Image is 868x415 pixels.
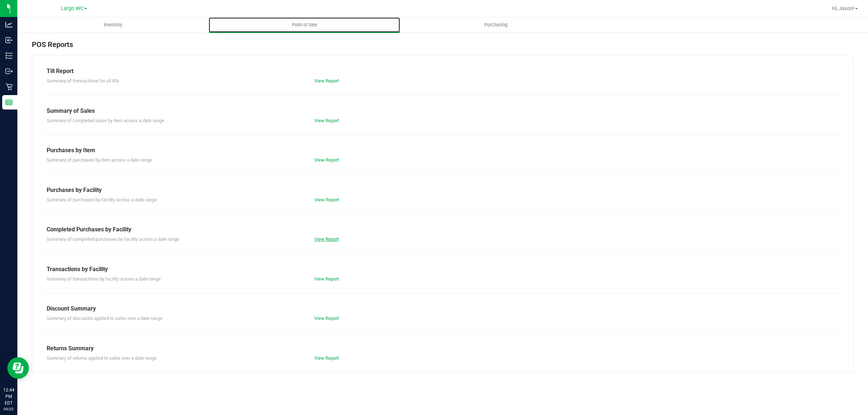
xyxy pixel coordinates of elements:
a: View Report [314,197,339,202]
a: View Report [314,118,339,123]
a: View Report [314,157,339,163]
p: 09/22 [3,406,14,412]
a: Inventory [17,17,209,33]
span: Hi, Jaxon! [832,5,854,11]
inline-svg: Inventory [5,52,13,59]
span: Largo WC [61,5,84,12]
a: View Report [314,78,339,84]
span: Summary of discounts applied to sales over a date range [47,316,162,321]
a: View Report [314,355,339,361]
div: Returns Summary [47,344,839,353]
span: Point of Sale [282,22,327,28]
span: Summary of completed purchases by facility across a date range [47,236,179,242]
div: Purchases by Item [47,146,839,155]
span: Summary of transactions for all tills [47,78,119,84]
a: View Report [314,316,339,321]
inline-svg: Outbound [5,68,13,75]
a: Point of Sale [209,17,400,33]
inline-svg: Reports [5,99,13,106]
iframe: Resource center [7,357,29,379]
span: Summary of transactions by facility across a date range [47,276,161,282]
inline-svg: Retail [5,83,13,90]
div: Till Report [47,67,839,76]
inline-svg: Analytics [5,21,13,28]
div: POS Reports [32,39,854,56]
div: Summary of Sales [47,107,839,115]
div: Discount Summary [47,304,839,313]
a: View Report [314,276,339,282]
p: 12:44 PM EDT [3,387,14,406]
a: Purchasing [400,17,591,33]
div: Purchases by Facility [47,186,839,194]
span: Summary of completed sales by item across a date range [47,118,164,123]
span: Summary of returns applied to sales over a date range [47,355,157,361]
span: Summary of purchases by facility across a date range [47,197,157,202]
div: Completed Purchases by Facility [47,225,839,234]
inline-svg: Inbound [5,37,13,44]
span: Inventory [94,22,132,28]
span: Summary of purchases by item across a date range [47,157,152,163]
div: Transactions by Facility [47,265,839,274]
a: View Report [314,236,339,242]
span: Purchasing [475,22,517,28]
